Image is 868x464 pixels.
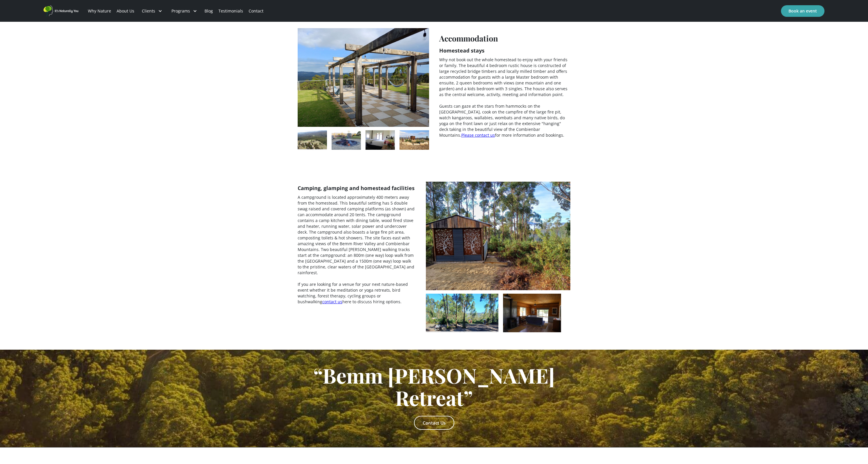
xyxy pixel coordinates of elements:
a: open lightbox [426,182,570,290]
a: Contact [246,1,266,21]
a: Testimonials [216,1,246,21]
p: Why not book out the whole homestead to enjoy with your friends or family. The beautiful 4 bedroo... [439,57,571,138]
a: open lightbox [426,294,498,332]
a: Book an event [781,5,824,17]
a: Why Nature [85,1,114,21]
h3: Accommodation [439,34,498,43]
a: open lightbox [503,294,561,332]
h4: Camping, glamping and homestead facilities [298,185,415,192]
div: Clients [137,1,167,21]
a: open lightbox [298,28,429,127]
img: Bed in the bedroom [366,130,395,150]
a: Blog [202,1,216,21]
h1: “Bemm [PERSON_NAME] Retreat” [298,364,570,409]
a: home [44,5,78,17]
a: Contact Us [414,416,454,430]
a: open lightbox [298,130,327,150]
a: Please contact us [461,132,495,138]
a: About Us [114,1,137,21]
a: open lightbox [332,130,361,150]
img: Camping Ground [426,294,498,331]
a: open lightbox [399,130,429,150]
h4: Homestead stays [439,47,484,54]
img: View of land [426,182,570,290]
p: A campground is located approximately 400 meters away from the homestead. This beautiful setting ... [298,194,416,305]
a: open lightbox [366,130,395,150]
div: Programs [167,1,202,21]
img: Community area [503,294,561,332]
a: contact us [322,299,342,304]
div: Programs [171,8,190,14]
div: Clients [142,8,155,14]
